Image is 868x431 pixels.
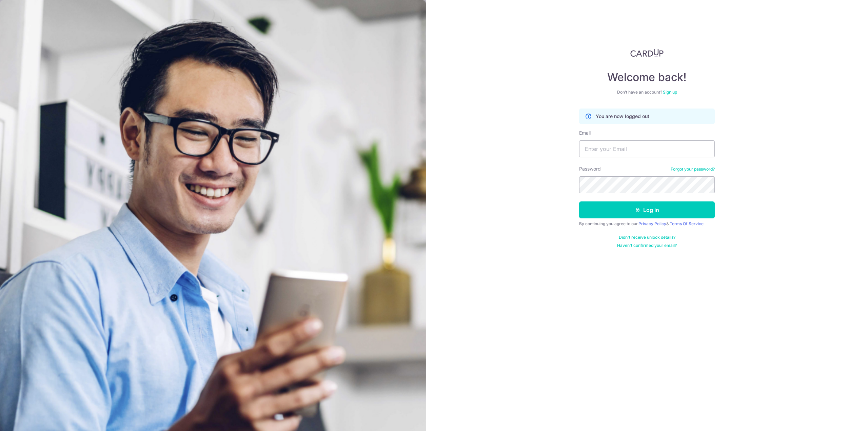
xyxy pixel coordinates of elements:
[579,90,715,95] div: Don’t have an account?
[579,165,601,172] label: Password
[630,49,664,57] img: CardUp Logo
[596,113,649,120] p: You are now logged out
[638,221,666,226] a: Privacy Policy
[671,166,715,172] a: Forgot your password?
[579,130,591,136] label: Email
[619,235,675,240] a: Didn't receive unlock details?
[579,71,715,84] h4: Welcome back!
[579,221,715,227] div: By continuing you agree to our &
[663,90,677,95] a: Sign up
[670,221,704,226] a: Terms Of Service
[617,243,677,248] a: Haven't confirmed your email?
[579,140,715,157] input: Enter your Email
[579,201,715,218] button: Log in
